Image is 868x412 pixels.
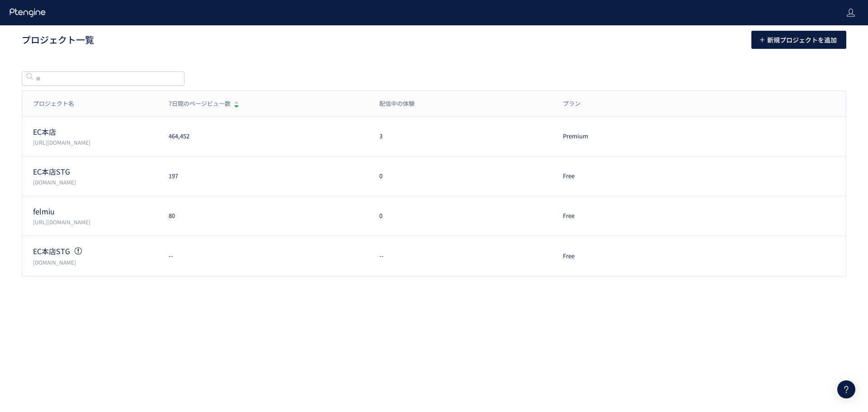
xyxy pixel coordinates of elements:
[22,33,731,47] h1: プロジェクト一覧
[379,99,415,108] span: 配信中の体験
[563,99,580,108] span: プラン
[158,252,368,260] div: --
[158,212,368,220] div: 80
[33,206,158,217] p: felmiu
[552,172,710,180] div: Free
[552,212,710,220] div: Free
[33,138,158,146] p: https://etvos.com
[368,252,552,260] div: --
[552,132,710,141] div: Premium
[767,31,837,49] span: 新規プロジェクトを追加
[158,172,368,180] div: 197
[158,132,368,141] div: 464,452
[33,258,158,266] p: stg.etvos.com
[33,178,158,186] p: stg.etvos.com
[552,252,710,260] div: Free
[33,99,74,108] span: プロジェクト名
[751,31,846,49] button: 新規プロジェクトを追加
[33,166,158,177] p: EC本店STG
[33,218,158,226] p: https://felmiu.com
[33,246,158,256] p: EC本店STG
[368,172,552,180] div: 0
[368,212,552,220] div: 0
[33,127,158,137] p: EC本店
[169,99,231,108] span: 7日間のページビュー数
[368,132,552,141] div: 3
